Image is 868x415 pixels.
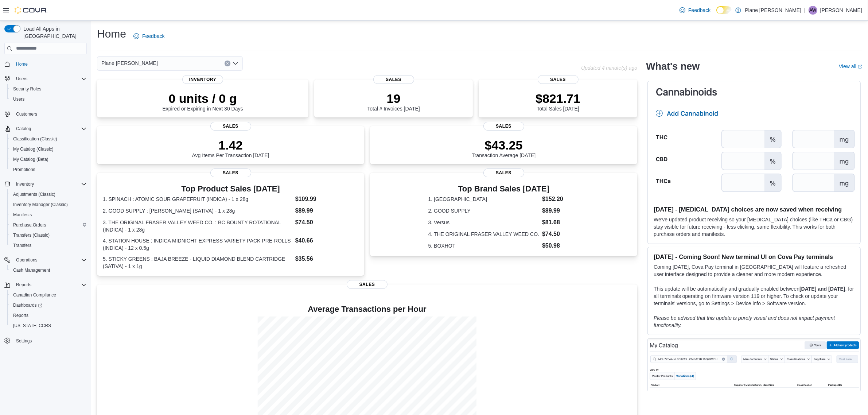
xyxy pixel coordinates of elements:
[163,91,243,112] div: Expired or Expiring in Next 30 Days
[7,321,90,331] button: [US_STATE] CCRS
[10,200,87,209] span: Inventory Manager (Classic)
[10,155,87,164] span: My Catalog (Beta)
[472,138,536,152] p: $43.25
[428,207,539,214] dt: 2. GOOD SUPPLY
[163,91,243,106] p: 0 units / 0 g
[10,291,59,299] a: Canadian Compliance
[10,155,51,164] a: My Catalog (Beta)
[654,315,835,328] em: Please be advised that this update is purely visual and does not impact payment functionality.
[581,65,637,71] p: Updated 4 minute(s) ago
[367,91,420,106] p: 19
[10,231,52,240] a: Transfers (Classic)
[13,256,40,264] button: Operations
[654,285,855,307] p: This update will be automatically and gradually enabled between , for all terminals operating on ...
[192,138,269,152] p: 1.42
[10,241,34,250] a: Transfers
[7,230,90,240] button: Transfers (Classic)
[804,6,806,15] p: |
[10,231,87,240] span: Transfers (Classic)
[716,14,717,14] span: Dark Mode
[10,266,53,275] a: Cash Management
[7,199,90,210] button: Inventory Manager (Classic)
[1,280,90,290] button: Reports
[10,145,57,154] a: My Catalog (Classic)
[654,253,855,260] h3: [DATE] - Coming Soon! New terminal UI on Cova Pay terminals
[542,241,579,250] dd: $50.98
[101,59,158,67] span: Plane [PERSON_NAME]
[97,27,126,41] h1: Home
[820,6,862,15] p: [PERSON_NAME]
[7,290,90,300] button: Canadian Compliance
[13,59,87,69] span: Home
[103,219,292,233] dt: 3. THE ORIGINAL FRASER VALLEY WEED CO. : BC BOUNTY ROTATIONAL (INDICA) - 1 x 28g
[809,6,816,15] span: AW
[210,122,251,131] span: Sales
[13,232,50,238] span: Transfers (Classic)
[13,256,87,264] span: Operations
[7,134,90,144] button: Classification (Classic)
[103,237,292,252] dt: 4. STATION HOUSE : INDICA MIDNIGHT EXPRESS VARIETY PACK PRE-ROLLS (INDICA) - 12 x 0.5g
[10,241,87,250] span: Transfers
[10,301,87,310] span: Dashboards
[654,216,855,238] p: We've updated product receiving so your [MEDICAL_DATA] choices (like THCa or CBG) stay visible fo...
[10,311,31,320] a: Reports
[536,91,580,112] div: Total Sales [DATE]
[10,210,35,219] a: Manifests
[13,292,56,298] span: Canadian Compliance
[10,135,60,143] a: Classification (Classic)
[542,206,579,215] dd: $89.99
[7,84,90,94] button: Security Roles
[7,240,90,251] button: Transfers
[10,165,38,174] a: Promotions
[542,218,579,227] dd: $81.68
[483,122,524,131] span: Sales
[483,168,524,177] span: Sales
[13,167,35,172] span: Promotions
[10,190,58,199] a: Adjustments (Classic)
[428,185,579,193] h3: Top Brand Sales [DATE]
[103,255,292,270] dt: 5. STICKY GREENS : BAJA BREEZE - LIQUID DIAMOND BLEND CARTRIDGE (SATIVA) - 1 x 1g
[7,94,90,104] button: Users
[13,180,87,189] span: Inventory
[1,255,90,265] button: Operations
[428,195,539,203] dt: 1. [GEOGRAPHIC_DATA]
[1,179,90,189] button: Inventory
[13,302,42,308] span: Dashboards
[13,109,87,119] span: Customers
[103,185,358,193] h3: Top Product Sales [DATE]
[542,230,579,238] dd: $74.50
[428,219,539,226] dt: 3. Versus
[13,202,68,207] span: Inventory Manager (Classic)
[10,95,87,104] span: Users
[13,191,55,197] span: Adjustments (Classic)
[10,221,49,229] a: Purchase Orders
[103,305,631,314] h4: Average Transactions per Hour
[13,110,40,119] a: Customers
[809,6,817,15] div: Auston Wilson
[646,61,700,72] h2: What's new
[716,6,732,14] input: Dark Mode
[654,263,855,278] p: Coming [DATE], Cova Pay terminal in [GEOGRAPHIC_DATA] will feature a refreshed user interface des...
[233,61,238,66] button: Open list of options
[103,195,292,203] dt: 1. SPINACH : ATOMIC SOUR GRAPEFRUIT (INDICA) - 1 x 28g
[1,59,90,69] button: Home
[142,32,164,40] span: Feedback
[13,212,32,218] span: Manifests
[10,266,87,275] span: Cash Management
[295,255,358,263] dd: $35.56
[1,124,90,134] button: Catalog
[677,3,713,18] a: Feedback
[13,267,50,273] span: Cash Management
[542,195,579,203] dd: $152.20
[10,321,87,330] span: Washington CCRS
[13,60,31,69] a: Home
[103,207,292,214] dt: 2. GOOD SUPPLY : [PERSON_NAME] (SATIVA) - 1 x 28g
[10,200,71,209] a: Inventory Manager (Classic)
[7,210,90,220] button: Manifests
[1,109,90,119] button: Customers
[536,91,580,106] p: $821.71
[538,75,579,84] span: Sales
[16,181,34,187] span: Inventory
[10,165,87,174] span: Promotions
[13,86,41,92] span: Security Roles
